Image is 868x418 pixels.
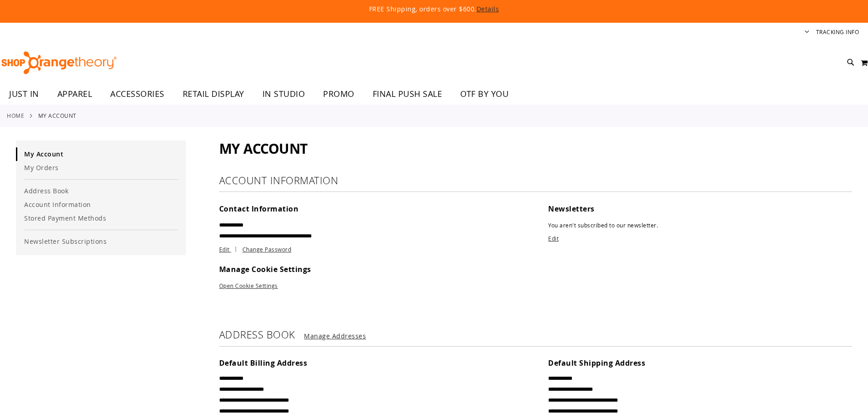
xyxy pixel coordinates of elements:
[9,84,39,104] span: JUST IN
[16,161,186,175] a: My Orders
[460,84,508,104] span: OTF BY YOU
[548,220,852,231] p: You aren't subscribed to our newsletter.
[323,84,354,104] span: PROMO
[16,198,186,212] a: Account Information
[373,84,442,104] span: FINAL PUSH SALE
[48,84,102,105] a: APPAREL
[805,28,809,37] button: Account menu
[242,246,292,253] a: Change Password
[16,147,186,161] a: My Account
[174,84,253,105] a: RETAIL DISPLAY
[548,204,595,214] span: Newsletters
[219,246,241,253] a: Edit
[101,84,174,105] a: ACCESSORIES
[253,84,314,105] a: IN STUDIO
[314,84,364,105] a: PROMO
[219,358,308,368] span: Default Billing Address
[7,111,24,120] a: Home
[110,84,164,104] span: ACCESSORIES
[16,212,186,225] a: Stored Payment Methods
[219,264,311,274] span: Manage Cookie Settings
[57,84,92,104] span: APPAREL
[364,84,452,105] a: FINAL PUSH SALE
[262,84,305,104] span: IN STUDIO
[38,111,77,120] strong: My Account
[816,28,859,36] a: Tracking Info
[548,235,559,242] a: Edit
[219,246,230,253] span: Edit
[451,84,518,105] a: OTF BY YOU
[219,204,299,214] span: Contact Information
[219,174,339,187] strong: Account Information
[304,332,366,340] a: Manage Addresses
[219,328,295,341] strong: Address Book
[16,184,186,198] a: Address Book
[548,358,645,368] span: Default Shipping Address
[161,5,708,14] p: FREE Shipping, orders over $600.
[219,139,308,158] span: My Account
[219,282,278,289] a: Open Cookie Settings
[16,235,186,248] a: Newsletter Subscriptions
[477,5,499,13] a: Details
[183,84,244,104] span: RETAIL DISPLAY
